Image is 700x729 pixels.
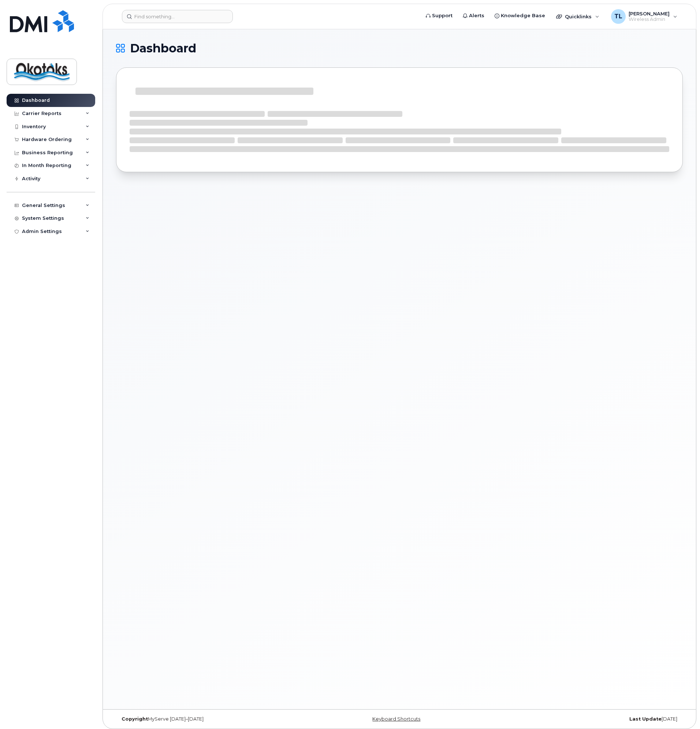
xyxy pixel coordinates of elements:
[130,43,196,54] span: Dashboard
[116,716,305,722] div: MyServe [DATE]–[DATE]
[494,716,683,722] div: [DATE]
[372,716,420,722] a: Keyboard Shortcuts
[629,716,662,722] strong: Last Update
[122,716,148,722] strong: Copyright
